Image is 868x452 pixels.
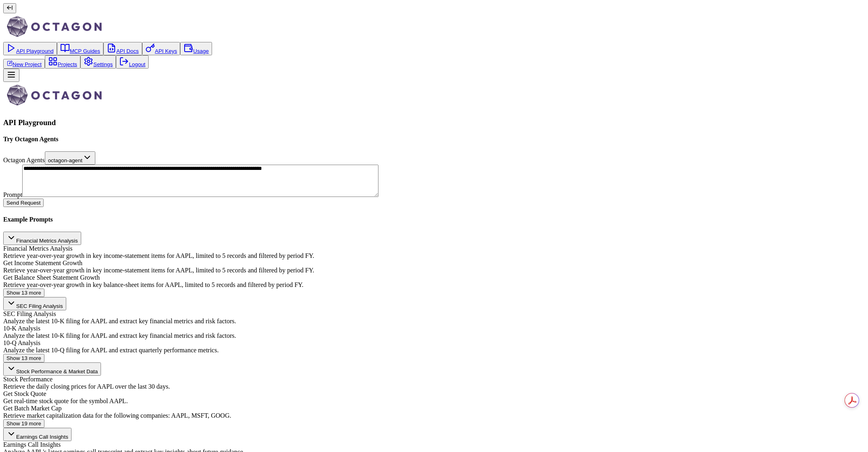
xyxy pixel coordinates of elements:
[3,412,865,419] div: Retrieve market capitalization data for the following companies: AAPL, MSFT, GOOG.
[3,82,116,109] img: logo-rect-yK7x_WSZ.svg
[6,48,54,54] a: API Playground
[3,325,865,332] div: 10-K Analysis
[3,428,71,441] button: Earnings Call Insights
[3,191,22,198] label: Prompt
[3,136,865,143] h4: Try Octagon Agents
[3,118,56,127] span: API Playground
[3,199,44,207] button: Send Request
[3,274,865,281] div: Get Balance Sheet Statement Growth
[3,354,44,362] button: Show 13 more
[3,383,865,390] div: Retrieve the daily closing prices for AAPL over the last 30 days.
[3,281,865,289] div: Retrieve year-over-year growth in key balance-sheet items for AAPL, limited to 5 records and filt...
[3,405,865,412] div: Get Batch Market Cap
[3,252,865,259] div: Retrieve year-over-year growth in key income-statement items for AAPL, limited to 5 records and f...
[3,398,865,405] div: Get real-time stock quote for the symbol AAPL.
[3,332,865,339] div: Analyze the latest 10-K filing for AAPL and extract key financial metrics and risk factors.
[3,419,44,428] button: Show 19 more
[119,61,145,67] a: Logout
[3,441,865,448] div: Earnings Call Insights
[183,48,209,54] a: Usage
[145,48,177,54] a: API Keys
[3,318,865,325] div: Analyze the latest 10-K filing for AAPL and extract key financial metrics and risk factors.
[3,390,865,398] div: Get Stock Quote
[3,259,865,267] div: Get Income Statement Growth
[3,216,865,223] h4: Example Prompts
[60,48,100,54] a: MCP Guides
[3,13,116,40] img: logo-rect-yK7x_WSZ.svg
[3,339,865,347] div: 10-Q Analysis
[3,362,101,376] button: Stock Performance & Market Data
[107,48,139,54] a: API Docs
[3,310,865,318] div: SEC Filing Analysis
[3,245,865,252] div: Financial Metrics Analysis
[3,232,81,245] button: Financial Metrics Analysis
[3,267,865,274] div: Retrieve year-over-year growth in key income-statement items for AAPL, limited to 5 records and f...
[3,376,865,383] div: Stock Performance
[3,347,865,354] div: Analyze the latest 10-Q filing for AAPL and extract quarterly performance metrics.
[84,61,113,67] a: Settings
[3,157,45,163] label: Octagon Agents
[48,61,77,67] a: Projects
[3,289,44,297] button: Show 13 more
[3,297,66,310] button: SEC Filing Analysis
[6,61,42,67] a: New Project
